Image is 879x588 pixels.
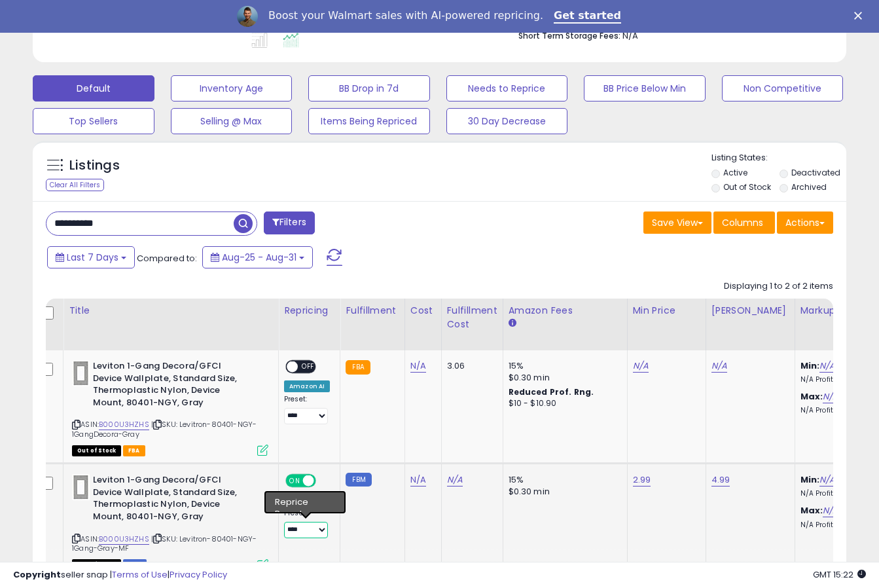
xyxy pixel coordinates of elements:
[622,29,638,42] span: N/A
[584,75,706,101] button: BB Price Below Min
[69,156,120,175] h5: Listings
[509,474,617,486] div: 15%
[713,211,775,234] button: Columns
[823,504,838,517] a: N/A
[724,280,833,293] div: Displaying 1 to 2 of 2 items
[137,252,197,265] span: Compared to:
[777,211,833,234] button: Actions
[410,473,426,487] a: N/A
[284,509,330,538] div: Preset:
[800,359,820,372] b: Min:
[509,398,617,409] div: $10 - $10.90
[222,251,296,264] span: Aug-25 - Aug-31
[410,359,426,373] a: N/A
[284,494,330,506] div: Amazon AI
[446,75,568,101] button: Needs to Reprice
[284,380,330,392] div: Amazon AI
[813,568,866,581] span: 2025-09-10 15:22 GMT
[170,568,227,581] a: Privacy Policy
[237,6,258,27] img: Profile image for Adrian
[72,419,257,439] span: | SKU: Levitron-80401-NGY-1GangDecora-Gray
[509,372,617,384] div: $0.30 min
[46,179,104,191] div: Clear All Filters
[800,504,823,517] b: Max:
[93,360,252,412] b: Leviton 1-Gang Decora/GFCI Device Wallplate, Standard Size, Thermoplastic Nylon, Device Mount, 80...
[171,108,293,134] button: Selling @ Max
[711,152,846,164] p: Listing States:
[72,360,268,454] div: ASIN:
[33,75,154,101] button: Default
[518,30,620,41] b: Short Term Storage Fees:
[308,108,430,134] button: Items Being Repriced
[171,75,293,101] button: Inventory Age
[69,304,273,318] div: Title
[854,12,867,20] div: Close
[308,75,430,101] button: BB Drop in 7d
[410,304,436,318] div: Cost
[800,390,823,403] b: Max:
[123,445,145,456] span: FBA
[447,473,463,487] a: N/A
[13,568,61,581] strong: Copyright
[284,395,330,424] div: Preset:
[284,304,334,318] div: Repricing
[633,359,649,373] a: N/A
[509,318,516,329] small: Amazon Fees.
[33,108,154,134] button: Top Sellers
[287,475,303,487] span: ON
[72,474,90,500] img: 31cjOLUs6sL._SL40_.jpg
[791,181,827,193] label: Archived
[298,361,319,373] span: OFF
[711,359,727,373] a: N/A
[711,304,789,318] div: [PERSON_NAME]
[722,216,763,229] span: Columns
[509,304,622,318] div: Amazon Fees
[268,9,543,22] div: Boost your Walmart sales with AI-powered repricing.
[643,211,711,234] button: Save View
[99,419,149,430] a: B000U3HZHS
[72,360,90,386] img: 31cjOLUs6sL._SL40_.jpg
[554,9,621,24] a: Get started
[47,246,135,268] button: Last 7 Days
[99,534,149,545] a: B000U3HZHS
[791,167,840,178] label: Deactivated
[633,304,700,318] div: Min Price
[723,181,771,193] label: Out of Stock
[633,473,651,487] a: 2.99
[711,473,730,487] a: 4.99
[447,360,493,372] div: 3.06
[509,360,617,372] div: 15%
[13,569,227,581] div: seller snap | |
[509,386,594,397] b: Reduced Prof. Rng.
[264,211,315,234] button: Filters
[819,473,835,487] a: N/A
[447,304,497,331] div: Fulfillment Cost
[202,246,313,268] button: Aug-25 - Aug-31
[93,474,252,526] b: Leviton 1-Gang Decora/GFCI Device Wallplate, Standard Size, Thermoplastic Nylon, Device Mount, 80...
[819,359,835,373] a: N/A
[446,108,568,134] button: 30 Day Decrease
[67,251,118,264] span: Last 7 Days
[723,167,747,178] label: Active
[346,304,399,318] div: Fulfillment
[72,534,257,553] span: | SKU: Levitron-80401-NGY-1Gang-Gray-MF
[346,473,371,487] small: FBM
[722,75,844,101] button: Non Competitive
[800,473,820,486] b: Min:
[314,475,335,487] span: OFF
[112,568,168,581] a: Terms of Use
[509,486,617,498] div: $0.30 min
[823,390,838,403] a: N/A
[346,360,370,375] small: FBA
[72,445,121,456] span: All listings that are currently out of stock and unavailable for purchase on Amazon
